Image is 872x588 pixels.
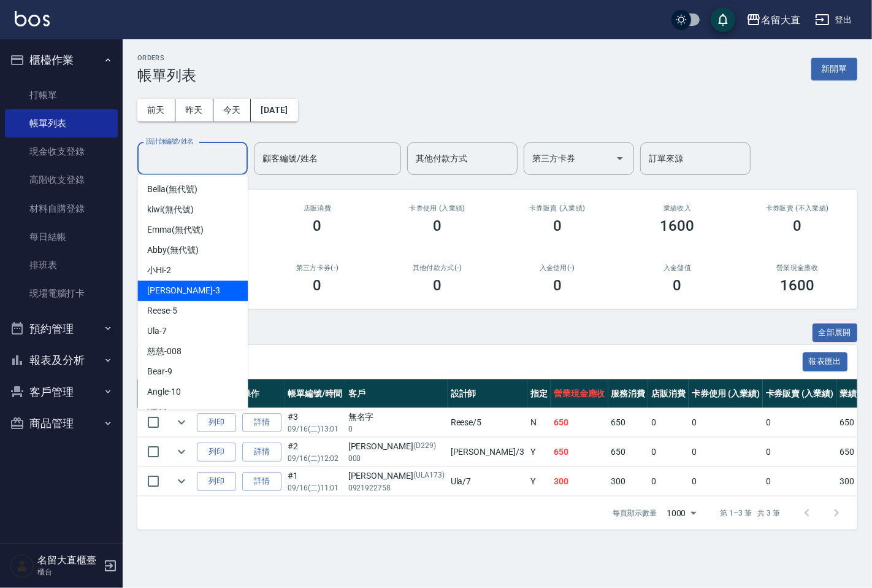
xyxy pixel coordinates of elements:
h2: 其他付款方式(-) [392,264,483,272]
h3: 1600 [660,217,695,234]
td: 0 [648,438,689,466]
p: 第 1–3 筆 共 3 筆 [721,508,780,519]
button: expand row [172,443,191,461]
span: Emma (無代號) [147,223,204,236]
label: 設計師編號/姓名 [146,137,194,146]
button: expand row [172,472,191,490]
h3: 帳單列表 [137,67,196,84]
td: [PERSON_NAME] /3 [448,438,527,466]
td: 0 [648,467,689,496]
a: 詳情 [242,472,281,491]
a: 排班表 [5,251,118,279]
h2: 卡券販賣 (不入業績) [752,204,843,212]
td: 0 [763,408,837,437]
p: 0 [348,424,445,435]
h2: 營業現金應收 [752,264,843,272]
h3: 0 [313,277,322,294]
td: N [527,408,551,437]
div: 1000 [662,497,701,530]
button: 商品管理 [5,408,118,439]
th: 客戶 [345,379,448,408]
div: [PERSON_NAME] [348,440,445,453]
span: kiwi (無代號) [147,203,194,216]
img: Person [10,554,34,578]
a: 現金收支登錄 [5,137,118,166]
td: 650 [551,408,608,437]
a: 帳單列表 [5,109,118,137]
button: 列印 [197,443,236,462]
th: 卡券販賣 (入業績) [763,379,837,408]
a: 詳情 [242,443,281,462]
button: 報表匯出 [803,352,848,371]
div: 無名字 [348,411,445,424]
button: 櫃檯作業 [5,44,118,76]
a: 高階收支登錄 [5,166,118,194]
p: 000 [348,453,445,464]
th: 服務消費 [608,379,649,408]
h2: 店販消費 [272,204,363,212]
p: 0921922758 [348,482,445,493]
td: 650 [608,438,649,466]
th: 操作 [239,379,285,408]
td: Y [527,467,551,496]
p: 09/16 (二) 13:01 [288,424,342,435]
span: Bear -9 [147,365,172,378]
h2: ORDERS [137,54,196,62]
td: 300 [608,467,649,496]
button: 登出 [810,9,857,31]
td: Reese /5 [448,408,527,437]
button: Open [610,149,630,168]
th: 店販消費 [648,379,689,408]
h3: 0 [673,277,681,294]
button: 列印 [197,413,236,432]
button: 昨天 [175,99,213,122]
a: 打帳單 [5,81,118,109]
h3: 0 [553,277,562,294]
span: Bella (無代號) [147,183,197,196]
td: 0 [689,467,763,496]
h2: 入金儲值 [632,264,723,272]
th: 營業現金應收 [551,379,608,408]
h3: 0 [553,217,562,234]
h2: 卡券使用 (入業績) [392,204,483,212]
h3: 0 [433,277,442,294]
a: 材料自購登錄 [5,195,118,223]
button: 全部展開 [813,323,858,342]
td: 650 [551,438,608,466]
img: Logo [15,11,50,26]
span: Reese -5 [147,304,177,317]
button: 今天 [213,99,251,122]
button: 列印 [197,472,236,491]
td: 0 [763,438,837,466]
button: 客戶管理 [5,376,118,408]
button: [DATE] [251,99,297,122]
td: 0 [648,408,689,437]
button: 新開單 [811,58,857,80]
a: 每日結帳 [5,223,118,251]
button: 前天 [137,99,175,122]
span: 慈慈 -008 [147,345,182,358]
h5: 名留大直櫃臺 [37,554,100,567]
button: save [711,7,735,32]
h2: 入金使用(-) [512,264,603,272]
span: Ula -7 [147,325,167,338]
td: 0 [689,408,763,437]
p: 每頁顯示數量 [613,508,657,519]
h3: 1600 [780,277,814,294]
span: 小Hi -2 [147,264,171,277]
a: 現場電腦打卡 [5,279,118,308]
p: 09/16 (二) 12:02 [288,453,342,464]
div: [PERSON_NAME] [348,470,445,482]
span: YT -11 [147,406,168,419]
p: 櫃台 [37,567,100,578]
span: [PERSON_NAME] -3 [147,284,220,297]
span: Angle -10 [147,385,181,398]
td: 0 [689,438,763,466]
h3: 0 [313,217,322,234]
td: 0 [763,467,837,496]
td: 300 [551,467,608,496]
span: Abby (無代號) [147,244,199,257]
h3: 0 [793,217,801,234]
button: expand row [172,413,191,431]
th: 帳單編號/時間 [285,379,345,408]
